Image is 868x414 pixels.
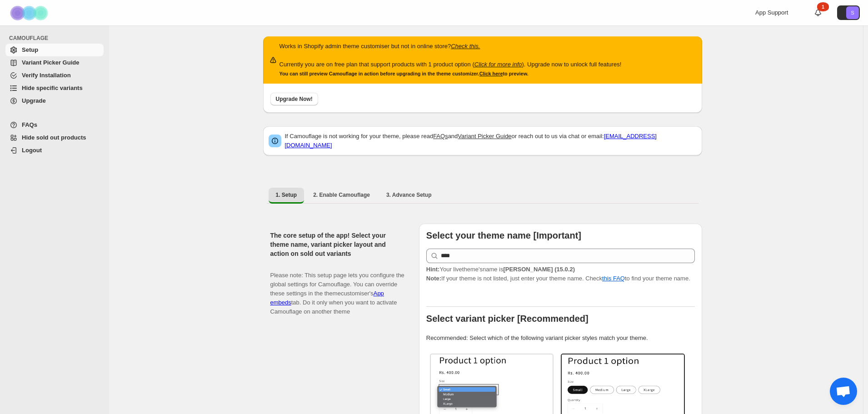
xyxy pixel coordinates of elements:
p: Please note: This setup page lets you configure the global settings for Camouflage. You can overr... [270,262,404,316]
div: Open de chat [830,378,857,405]
span: Logout [22,147,42,154]
span: Setup [22,46,38,53]
small: You can still preview Camouflage in action before upgrading in the theme customizer. to preview. [279,71,529,76]
img: Camouflage [7,0,53,25]
p: Works in Shopify admin theme customiser but not in online store? [279,42,622,51]
p: If Camouflage is not working for your theme, please read and or reach out to us via chat or email: [285,132,697,150]
a: Variant Picker Guide [5,56,104,69]
a: this FAQ [602,275,625,282]
span: CAMOUFLAGE [9,35,105,42]
span: 2. Enable Camouflage [313,191,370,199]
button: Upgrade Now! [270,93,318,105]
div: 1 [817,2,829,11]
a: FAQs [5,119,104,131]
a: Verify Installation [5,69,104,82]
p: Currently you are on free plan that support products with 1 product option ( ). Upgrade now to un... [279,60,622,69]
a: Hide sold out products [5,131,104,144]
p: If your theme is not listed, just enter your theme name. Check to find your theme name. [426,265,695,283]
a: Click for more info [474,61,522,68]
a: FAQs [433,133,448,140]
span: Hide specific variants [22,85,83,91]
text: S [851,10,854,15]
a: Click here [479,71,503,76]
span: FAQs [22,121,37,128]
span: Upgrade Now! [276,95,313,103]
a: Upgrade [5,95,104,107]
p: Recommended: Select which of the following variant picker styles match your theme. [426,334,695,343]
b: Select variant picker [Recommended] [426,314,589,324]
span: Variant Picker Guide [22,59,79,66]
span: 1. Setup [276,191,297,199]
span: Your live theme's name is [426,266,575,273]
span: Hide sold out products [22,134,86,141]
span: Avatar with initials S [846,6,859,19]
a: Setup [5,44,104,56]
strong: Note: [426,275,441,282]
span: 3. Advance Setup [386,191,432,199]
a: Check this. [451,43,480,50]
h2: The core setup of the app! Select your theme name, variant picker layout and action on sold out v... [270,231,404,258]
a: Logout [5,144,104,157]
span: Upgrade [22,97,46,104]
span: Verify Installation [22,72,71,79]
a: 1 [813,8,823,17]
a: Variant Picker Guide [458,133,511,140]
strong: Hint: [426,266,440,273]
b: Select your theme name [Important] [426,230,581,240]
a: Hide specific variants [5,82,104,95]
strong: [PERSON_NAME] (15.0.2) [503,266,575,273]
button: Avatar with initials S [837,5,860,20]
span: App Support [755,9,788,16]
